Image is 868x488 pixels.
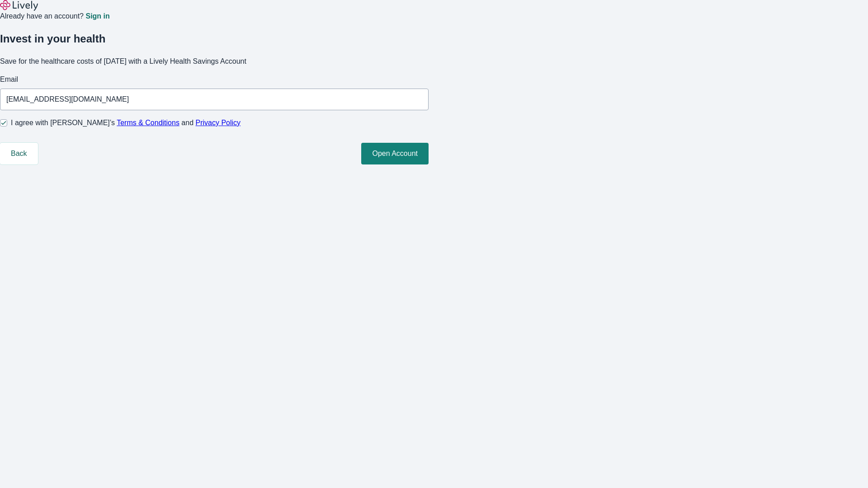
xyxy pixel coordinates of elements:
a: Privacy Policy [196,119,241,127]
span: I agree with [PERSON_NAME]’s and [11,117,241,128]
a: Terms & Conditions [117,119,179,127]
a: Sign in [85,13,109,20]
button: Open Account [361,143,429,164]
